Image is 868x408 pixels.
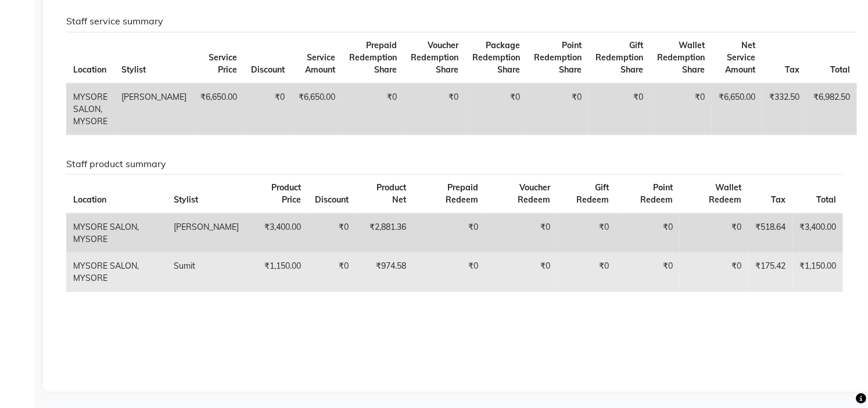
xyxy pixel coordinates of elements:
[725,40,755,75] span: Net Service Amount
[404,84,465,135] td: ₹0
[589,84,650,135] td: ₹0
[376,182,406,205] span: Product Net
[792,252,843,291] td: ₹1,150.00
[244,84,292,135] td: ₹0
[308,252,356,291] td: ₹0
[66,158,843,169] h6: Staff product summary
[167,214,246,253] td: [PERSON_NAME]
[806,84,857,135] td: ₹6,982.50
[657,40,705,75] span: Wallet Redemption Share
[640,182,673,205] span: Point Redeem
[616,214,680,253] td: ₹0
[830,64,850,75] span: Total
[66,16,843,27] h6: Staff service summary
[446,182,478,205] span: Prepaid Redeem
[785,64,799,75] span: Tax
[66,214,167,253] td: MYSORE SALON, MYSORE
[356,252,413,291] td: ₹974.58
[680,214,748,253] td: ₹0
[650,84,712,135] td: ₹0
[557,252,616,291] td: ₹0
[748,252,792,291] td: ₹175.42
[121,64,146,75] span: Stylist
[193,84,244,135] td: ₹6,650.00
[518,182,550,205] span: Voucher Redeem
[771,194,785,205] span: Tax
[167,252,246,291] td: Sumit
[616,252,680,291] td: ₹0
[527,84,589,135] td: ₹0
[73,64,106,75] span: Location
[680,252,748,291] td: ₹0
[73,194,106,205] span: Location
[577,182,609,205] span: Gift Redeem
[305,52,335,75] span: Service Amount
[596,40,643,75] span: Gift Redemption Share
[485,214,557,253] td: ₹0
[114,84,193,135] td: [PERSON_NAME]
[251,64,285,75] span: Discount
[349,40,397,75] span: Prepaid Redemption Share
[356,214,413,253] td: ₹2,881.36
[271,182,301,205] span: Product Price
[246,252,307,291] td: ₹1,150.00
[712,84,762,135] td: ₹6,650.00
[534,40,582,75] span: Point Redemption Share
[709,182,741,205] span: Wallet Redeem
[292,84,342,135] td: ₹6,650.00
[792,214,843,253] td: ₹3,400.00
[485,252,557,291] td: ₹0
[315,194,349,205] span: Discount
[413,252,485,291] td: ₹0
[66,84,114,135] td: MYSORE SALON, MYSORE
[816,194,836,205] span: Total
[557,214,616,253] td: ₹0
[308,214,356,253] td: ₹0
[472,40,520,75] span: Package Redemption Share
[66,252,167,291] td: MYSORE SALON, MYSORE
[413,214,485,253] td: ₹0
[209,52,237,75] span: Service Price
[246,214,307,253] td: ₹3,400.00
[762,84,806,135] td: ₹332.50
[411,40,458,75] span: Voucher Redemption Share
[174,194,198,205] span: Stylist
[342,84,404,135] td: ₹0
[748,214,792,253] td: ₹518.64
[465,84,527,135] td: ₹0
